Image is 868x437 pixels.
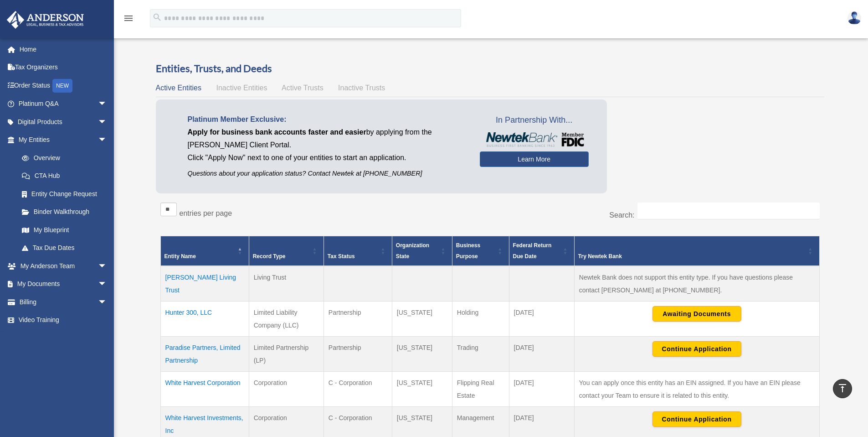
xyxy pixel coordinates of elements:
a: Digital Productsarrow_drop_down [6,113,121,131]
span: In Partnership With... [480,113,589,128]
span: Inactive Entities [216,84,267,92]
p: Click "Apply Now" next to one of your entities to start an application. [188,151,466,164]
a: Binder Walkthrough [13,203,116,221]
a: Entity Change Request [13,185,116,203]
td: Partnership [324,302,392,337]
th: Tax Status: Activate to sort [324,236,392,266]
button: Continue Application [652,411,741,427]
a: Learn More [480,151,589,167]
img: User Pic [847,11,861,25]
td: Partnership [324,337,392,372]
td: [DATE] [509,337,574,372]
a: menu [123,16,134,24]
a: Video Training [6,311,121,329]
span: Inactive Trusts [338,84,385,92]
span: Active Entities [156,84,201,92]
a: vertical_align_top [833,379,852,398]
td: C - Corporation [324,372,392,407]
th: Organization State: Activate to sort [392,236,452,266]
button: Continue Application [652,341,741,357]
p: Platinum Member Exclusive: [188,113,466,126]
i: menu [123,13,134,24]
td: You can apply once this entity has an EIN assigned. If you have an EIN please contact your Team t... [574,372,819,407]
td: [US_STATE] [392,302,452,337]
th: Business Purpose: Activate to sort [452,236,509,266]
a: Order StatusNEW [6,76,121,95]
td: [PERSON_NAME] Living Trust [160,266,249,302]
th: Federal Return Due Date: Activate to sort [509,236,574,266]
td: [US_STATE] [392,337,452,372]
a: My Anderson Teamarrow_drop_down [6,257,121,275]
img: Anderson Advisors Platinum Portal [4,11,87,29]
a: Billingarrow_drop_down [6,293,121,311]
a: Tax Organizers [6,58,121,77]
h3: Entities, Trusts, and Deeds [156,62,824,76]
span: arrow_drop_down [98,293,116,312]
button: Awaiting Documents [652,306,741,322]
td: [DATE] [509,372,574,407]
a: Platinum Q&Aarrow_drop_down [6,95,121,113]
a: My Documentsarrow_drop_down [6,275,121,293]
th: Entity Name: Activate to invert sorting [160,236,249,266]
span: arrow_drop_down [98,275,116,294]
td: Corporation [249,372,324,407]
td: [US_STATE] [392,372,452,407]
td: Living Trust [249,266,324,302]
span: Record Type [253,253,286,260]
span: Tax Status [328,253,355,260]
td: Limited Partnership (LP) [249,337,324,372]
span: Apply for business bank accounts faster and easier [188,128,366,136]
td: Flipping Real Estate [452,372,509,407]
span: arrow_drop_down [98,131,116,150]
span: arrow_drop_down [98,257,116,276]
th: Try Newtek Bank : Activate to sort [574,236,819,266]
span: arrow_drop_down [98,95,116,114]
span: Entity Name [164,253,196,260]
span: arrow_drop_down [98,113,116,131]
a: Home [6,40,121,58]
label: entries per page [180,209,232,217]
div: NEW [52,79,72,93]
img: NewtekBankLogoSM.png [484,132,584,147]
td: Limited Liability Company (LLC) [249,302,324,337]
td: White Harvest Corporation [160,372,249,407]
a: Overview [13,149,112,167]
p: by applying from the [PERSON_NAME] Client Portal. [188,126,466,151]
div: Try Newtek Bank [578,251,806,262]
span: Business Purpose [456,242,480,260]
td: Hunter 300, LLC [160,302,249,337]
a: CTA Hub [13,167,116,185]
td: Holding [452,302,509,337]
i: search [152,12,162,22]
th: Record Type: Activate to sort [249,236,324,266]
td: Trading [452,337,509,372]
span: Active Trusts [282,84,324,92]
span: Organization State [396,242,429,260]
td: Newtek Bank does not support this entity type. If you have questions please contact [PERSON_NAME]... [574,266,819,302]
a: My Entitiesarrow_drop_down [6,131,116,149]
span: Federal Return Due Date [513,242,552,260]
a: Tax Due Dates [13,239,116,257]
label: Search: [609,211,634,219]
p: Questions about your application status? Contact Newtek at [PHONE_NUMBER] [188,168,466,179]
td: [DATE] [509,302,574,337]
td: Paradise Partners, Limited Partnership [160,337,249,372]
i: vertical_align_top [837,383,848,394]
a: My Blueprint [13,221,116,239]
